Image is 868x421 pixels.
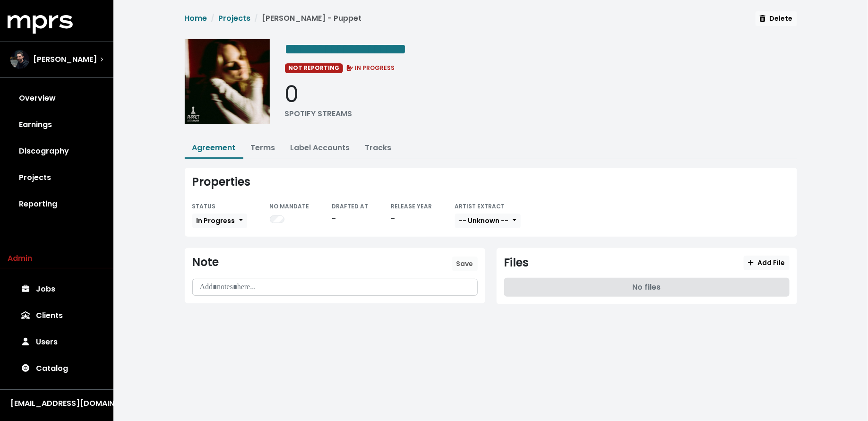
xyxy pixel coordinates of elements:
a: Overview [8,85,106,112]
a: Agreement [192,142,236,153]
a: Terms [251,142,275,153]
small: RELEASE YEAR [391,202,432,210]
nav: breadcrumb [185,13,362,32]
img: The selected account / producer [10,50,29,69]
small: NO MANDATE [270,202,309,210]
div: Note [192,256,219,269]
div: Files [504,256,529,270]
a: Clients [8,302,106,329]
span: NOT REPORTING [285,63,344,73]
img: Album cover for this project [185,39,270,124]
a: Projects [219,13,251,24]
a: Users [8,329,106,355]
a: Discography [8,138,106,164]
span: Add File [748,258,785,267]
div: Properties [192,175,790,189]
button: Add File [744,256,789,270]
div: - [391,214,432,225]
a: Projects [8,164,106,191]
button: [EMAIL_ADDRESS][DOMAIN_NAME] [8,397,106,410]
span: Edit value [285,42,407,57]
a: mprs logo [8,18,73,29]
span: Delete [760,14,792,23]
span: [PERSON_NAME] [33,54,97,65]
a: Reporting [8,191,106,217]
a: Tracks [365,142,392,153]
button: -- Unknown -- [455,214,521,228]
div: SPOTIFY STREAMS [285,108,352,120]
li: [PERSON_NAME] - Puppet [251,13,362,24]
small: ARTIST EXTRACT [455,202,505,210]
div: 0 [285,81,352,108]
span: -- Unknown -- [459,216,509,225]
a: Label Accounts [291,142,350,153]
a: Home [185,13,207,24]
button: Delete [756,11,797,26]
div: - [332,214,369,225]
a: Jobs [8,276,106,302]
a: Earnings [8,112,106,138]
small: STATUS [192,202,216,210]
small: DRAFTED AT [332,202,369,210]
div: No files [504,278,790,297]
span: In Progress [197,216,235,225]
button: In Progress [192,214,247,228]
span: IN PROGRESS [345,64,395,72]
div: [EMAIL_ADDRESS][DOMAIN_NAME] [10,398,103,409]
a: Catalog [8,355,106,382]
